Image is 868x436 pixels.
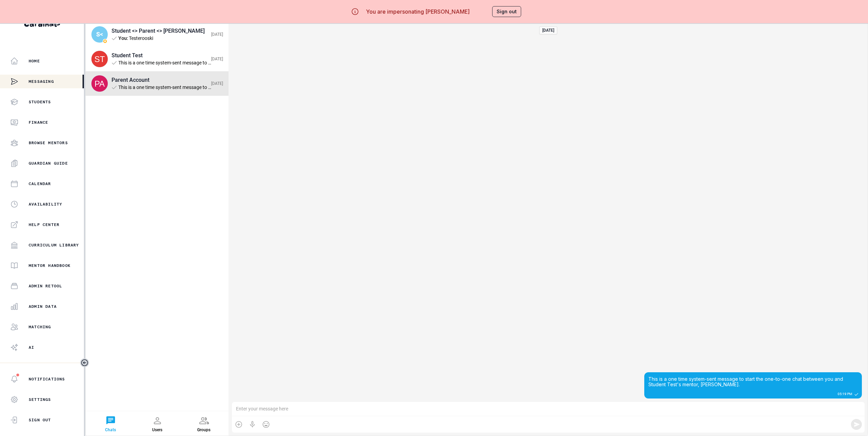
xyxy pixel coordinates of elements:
[105,427,116,432] div: Chats
[235,420,243,429] button: Attach
[542,28,554,33] div: [DATE]
[29,201,62,207] p: Availability
[91,75,108,92] img: svg
[29,376,65,382] p: Notifications
[262,420,270,429] button: Emoji
[29,397,51,402] p: Settings
[129,35,211,41] div: Testerooski
[211,32,223,37] div: [DATE]
[80,358,89,367] button: Toggle sidebar
[112,52,211,59] div: Student Test
[29,58,40,64] p: Home
[29,242,79,248] p: Curriculum Library
[118,85,211,90] div: This is a one time system-sent message to start the one-to-one chat between you and Student Test'...
[118,35,128,41] span: You :
[248,420,256,429] button: Voice Recording
[29,140,68,146] p: Browse Mentors
[211,57,223,61] div: [DATE]
[211,81,223,86] div: [DATE]
[29,222,59,227] p: Help Center
[29,263,71,268] p: Mentor Handbook
[29,324,51,330] p: Matching
[112,77,211,83] div: Parent Account
[29,304,57,309] p: Admin Data
[91,51,108,67] img: svg
[197,427,210,432] div: Groups
[29,345,34,350] p: AI
[95,30,104,39] span: S<
[29,283,62,289] p: Admin Retool
[29,79,54,84] p: Messaging
[29,181,51,186] p: Calendar
[29,120,48,125] p: Finance
[29,417,51,423] p: Sign Out
[118,60,211,66] div: This is a one time system-sent message to start the one-to-one chat between you and your mentor, ...
[366,7,470,16] p: You are impersonating [PERSON_NAME]
[29,99,51,105] p: Students
[648,376,844,388] span: This is a one time system-sent message to start the one-to-one chat between you and Student Test'...
[112,28,211,34] div: Student <> Parent <> [PERSON_NAME]
[492,6,521,17] button: Sign out
[852,420,860,429] button: Send Message
[838,392,852,396] div: 05:19 PM
[152,427,162,432] div: Users
[29,161,68,166] p: Guardian Guide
